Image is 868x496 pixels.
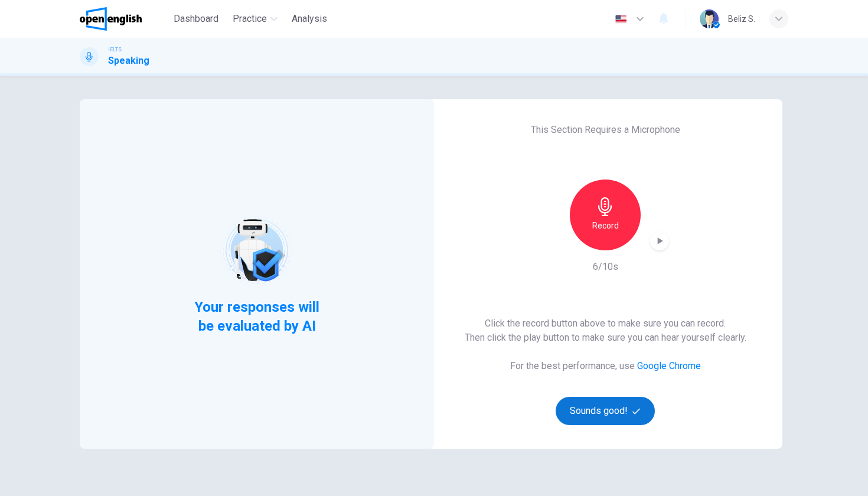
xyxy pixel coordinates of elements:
h6: Click the record button above to make sure you can record. Then click the play button to make sur... [465,316,746,345]
div: Beliz S. [728,12,755,26]
button: Analysis [287,8,332,30]
span: IELTS [108,45,122,54]
h6: For the best performance, use [510,359,701,373]
img: Profile picture [700,9,719,28]
img: OpenEnglish logo [80,7,142,31]
h6: 6/10s [593,260,618,274]
span: Analysis [292,12,327,26]
span: Dashboard [174,12,218,26]
img: en [614,15,628,24]
button: Sounds good! [556,397,655,425]
img: robot icon [219,213,294,288]
h1: Speaking [108,54,149,68]
a: Google Chrome [637,360,701,371]
a: OpenEnglish logo [80,7,169,31]
button: Dashboard [169,8,223,30]
h6: This Section Requires a Microphone [531,123,680,137]
span: Your responses will be evaluated by AI [185,298,329,335]
button: Practice [228,8,282,30]
span: Practice [233,12,267,26]
button: Record [570,180,641,250]
h6: Record [592,218,619,233]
